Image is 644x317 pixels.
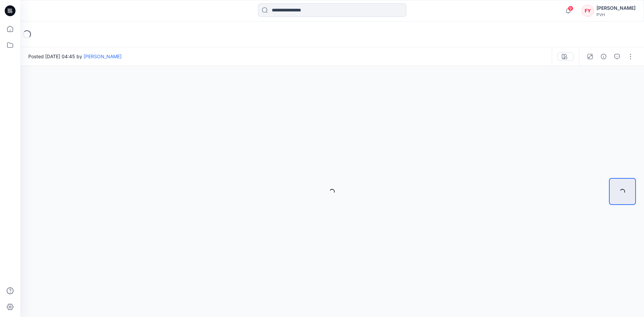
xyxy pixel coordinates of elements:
a: [PERSON_NAME] [84,54,122,59]
div: FY [582,5,594,17]
div: [PERSON_NAME] [597,4,636,12]
button: Details [598,51,609,62]
span: 9 [568,6,573,11]
div: PVH [597,12,636,17]
span: Posted [DATE] 04:45 by [28,53,122,60]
